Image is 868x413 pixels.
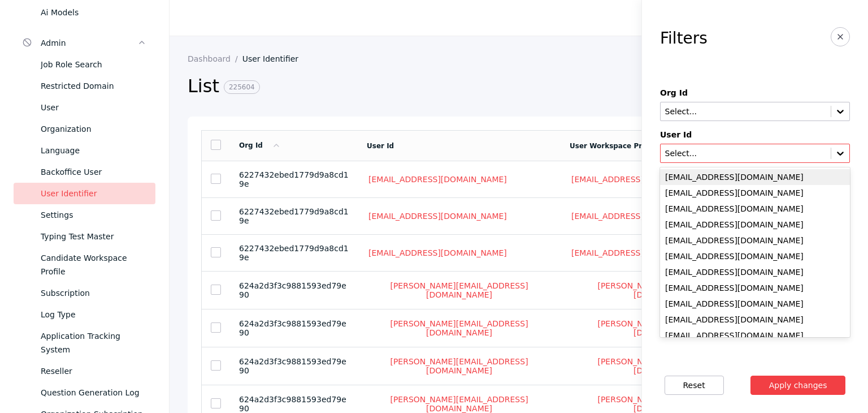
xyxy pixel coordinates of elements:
a: Typing Test Master [14,226,155,247]
a: Job Role Search [14,54,155,75]
h2: List [188,75,779,98]
a: Settings [14,204,155,226]
a: [EMAIL_ADDRESS][DOMAIN_NAME] [570,211,711,221]
label: Org Id [660,88,850,97]
a: [PERSON_NAME][EMAIL_ADDRESS][DOMAIN_NAME] [367,319,552,338]
div: [EMAIL_ADDRESS][DOMAIN_NAME] [660,296,850,312]
span: 6227432ebed1779d9a8cd19e [239,207,349,225]
div: [EMAIL_ADDRESS][DOMAIN_NAME] [660,169,850,185]
a: Restricted Domain [14,75,155,97]
h3: Filters [660,29,708,48]
div: [EMAIL_ADDRESS][DOMAIN_NAME] [660,217,850,233]
a: Log Type [14,304,155,325]
a: [EMAIL_ADDRESS][DOMAIN_NAME] [367,211,509,221]
a: Org Id [239,141,281,149]
a: User Workspace Profile Id [570,142,669,150]
span: 624a2d3f3c9881593ed79e90 [239,357,346,375]
span: 624a2d3f3c9881593ed79e90 [239,395,346,413]
a: [EMAIL_ADDRESS][DOMAIN_NAME] [570,248,711,258]
div: [EMAIL_ADDRESS][DOMAIN_NAME] [660,312,850,328]
a: [PERSON_NAME][EMAIL_ADDRESS][DOMAIN_NAME] [570,319,763,338]
a: Ai Models [14,2,155,23]
a: Language [14,140,155,161]
div: Ai Models [41,6,146,19]
div: Typing Test Master [41,230,146,243]
div: Reseller [41,364,146,378]
a: Application Tracking System [14,325,155,360]
a: Subscription [14,282,155,304]
a: Organization [14,118,155,140]
a: Question Generation Log [14,382,155,403]
div: Question Generation Log [41,386,146,399]
span: 624a2d3f3c9881593ed79e90 [239,319,346,337]
div: User Identifier [41,187,146,200]
div: [EMAIL_ADDRESS][DOMAIN_NAME] [660,248,850,264]
div: Job Role Search [41,58,146,71]
a: [PERSON_NAME][EMAIL_ADDRESS][DOMAIN_NAME] [570,281,763,300]
a: User Identifier [242,54,307,63]
div: Organization [41,122,146,136]
div: Application Tracking System [41,329,146,356]
a: [PERSON_NAME][EMAIL_ADDRESS][DOMAIN_NAME] [570,356,763,376]
a: [PERSON_NAME][EMAIL_ADDRESS][DOMAIN_NAME] [367,356,552,376]
a: [PERSON_NAME][EMAIL_ADDRESS][DOMAIN_NAME] [367,281,552,300]
a: Reseller [14,360,155,382]
button: Reset [665,376,724,395]
div: Restricted Domain [41,79,146,93]
a: Candidate Workspace Profile [14,247,155,282]
a: [EMAIL_ADDRESS][DOMAIN_NAME] [367,174,509,184]
div: Settings [41,208,146,222]
a: [EMAIL_ADDRESS][DOMAIN_NAME] [570,174,711,184]
a: Dashboard [188,54,242,63]
a: User [14,97,155,118]
div: Admin [41,36,137,50]
div: [EMAIL_ADDRESS][DOMAIN_NAME] [660,280,850,296]
button: Apply changes [750,376,846,395]
div: [EMAIL_ADDRESS][DOMAIN_NAME] [660,328,850,343]
label: User Id [660,130,850,139]
span: 6227432ebed1779d9a8cd19e [239,244,349,262]
a: User Identifier [14,183,155,204]
span: 225604 [224,80,260,94]
div: Language [41,144,146,157]
a: [EMAIL_ADDRESS][DOMAIN_NAME] [367,248,509,258]
div: [EMAIL_ADDRESS][DOMAIN_NAME] [660,233,850,248]
a: Backoffice User [14,161,155,183]
a: User Id [367,142,394,150]
div: Subscription [41,286,146,300]
div: Log Type [41,308,146,321]
div: [EMAIL_ADDRESS][DOMAIN_NAME] [660,185,850,201]
div: User [41,101,146,114]
div: Backoffice User [41,165,146,179]
span: 6227432ebed1779d9a8cd19e [239,170,349,188]
div: Candidate Workspace Profile [41,251,146,278]
div: [EMAIL_ADDRESS][DOMAIN_NAME] [660,201,850,217]
span: 624a2d3f3c9881593ed79e90 [239,281,346,299]
div: [EMAIL_ADDRESS][DOMAIN_NAME] [660,264,850,280]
